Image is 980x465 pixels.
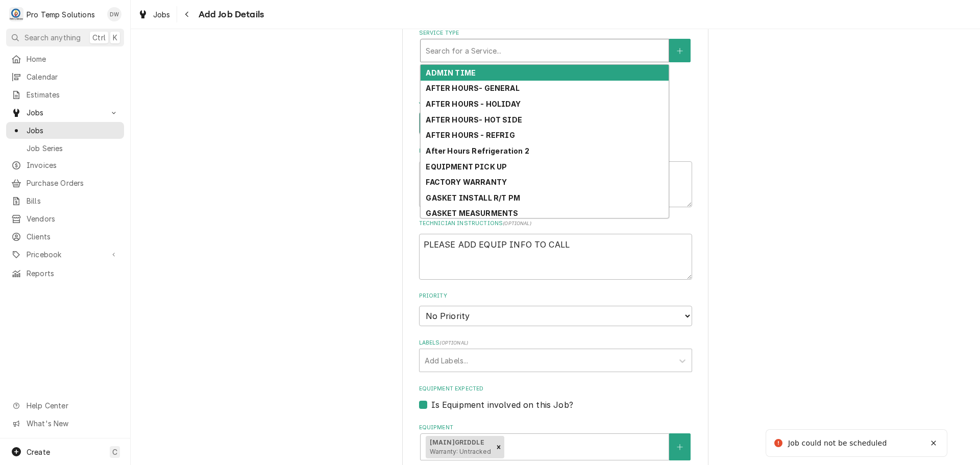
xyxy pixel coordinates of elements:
div: Service Type [419,29,692,86]
strong: After Hours Refrigeration 2 [426,146,529,155]
textarea: PLEASE ADD EQUIP INFO TO CALL [419,234,692,280]
strong: [MAIN] GRIDDLE [430,438,484,446]
a: Reports [6,265,124,282]
button: Create New Service [669,39,691,62]
div: Job could not be scheduled [788,438,889,449]
strong: GASKET INSTALL R/T PM [426,193,520,202]
span: Pricebook [27,249,104,260]
a: Go to What's New [6,415,124,432]
textarea: PUT CUST GAS HOSE ON GRIDDLE [419,161,692,207]
a: Go to Help Center [6,397,124,414]
a: Jobs [6,122,124,139]
span: Bills [27,195,119,206]
div: Remove [object Object] [493,436,504,458]
a: Purchase Orders [6,175,124,191]
span: Vendors [27,213,119,224]
span: Jobs [153,9,170,20]
div: DW [107,7,121,21]
span: Jobs [27,107,104,118]
a: Clients [6,228,124,245]
span: Invoices [27,160,119,170]
div: Equipment Expected [419,385,692,411]
strong: AFTER HOURS- HOT SIDE [426,115,522,124]
label: Equipment [419,424,692,432]
div: Pro Temp Solutions's Avatar [9,7,23,21]
span: Help Center [27,400,118,411]
span: C [112,447,117,457]
strong: AFTER HOURS- GENERAL [426,84,519,92]
div: Labels [419,339,692,372]
button: Create New Equipment [669,433,691,460]
a: Job Series [6,140,124,157]
a: Bills [6,192,124,209]
label: Technician Instructions [419,219,692,228]
label: Job Type [419,98,692,106]
span: Calendar [27,71,119,82]
a: Calendar [6,68,124,85]
span: Job Series [27,143,119,154]
a: Home [6,51,124,67]
div: Field Errors [419,62,692,78]
label: Labels [419,339,692,347]
div: P [9,7,23,21]
button: Navigate back [179,6,195,22]
label: Equipment Expected [419,385,692,393]
button: Search anythingCtrlK [6,29,124,46]
span: Create [27,448,50,456]
strong: FACTORY WARRANTY [426,178,507,186]
span: Clients [27,231,119,242]
a: Vendors [6,210,124,227]
div: Reason For Call [419,147,692,207]
a: Jobs [134,6,175,23]
label: Is Equipment involved on this Job? [431,399,573,411]
span: Jobs [27,125,119,136]
span: Purchase Orders [27,178,119,188]
div: Pro Temp Solutions [27,9,95,20]
span: Ctrl [92,32,106,43]
span: K [113,32,117,43]
span: What's New [27,418,118,429]
label: Service Type [419,29,692,37]
span: Search anything [24,32,81,43]
a: Go to Pricebook [6,246,124,263]
div: Technician Instructions [419,219,692,279]
span: Estimates [27,89,119,100]
div: Dana Williams's Avatar [107,7,121,21]
strong: AFTER HOURS - REFRIG [426,131,514,139]
strong: AFTER HOURS - HOLIDAY [426,100,520,108]
span: Home [27,54,119,64]
a: Go to Jobs [6,104,124,121]
strong: EQUIPMENT PICK UP [426,162,507,171]
strong: ADMIN TIME [426,68,476,77]
span: ( optional ) [439,340,468,346]
svg: Create New Equipment [677,444,683,451]
span: Warranty: Untracked [430,448,491,455]
label: Priority [419,292,692,300]
div: Job Type [419,98,692,134]
div: Priority [419,292,692,326]
span: Reports [27,268,119,279]
a: Estimates [6,86,124,103]
span: Add Job Details [195,8,264,21]
label: Reason For Call [419,147,692,155]
a: Invoices [6,157,124,174]
span: ( optional ) [503,221,531,226]
svg: Create New Service [677,47,683,55]
strong: GASKET MEASURMENTS [426,209,518,217]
